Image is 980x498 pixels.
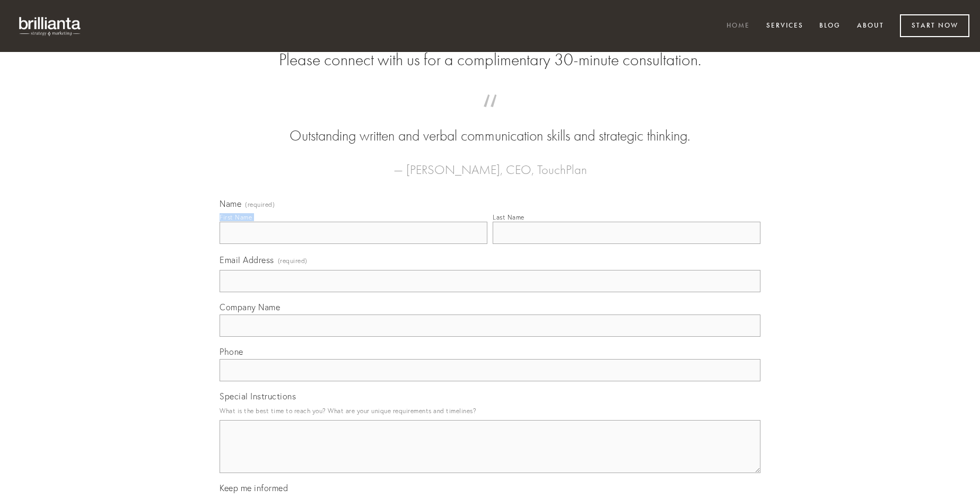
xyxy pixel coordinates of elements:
[220,483,288,493] span: Keep me informed
[493,213,524,221] div: Last Name
[850,18,891,35] a: About
[11,11,90,41] img: brillianta - research, strategy, marketing
[220,391,296,401] span: Special Instructions
[245,202,275,208] span: (required)
[220,198,241,209] span: Name
[220,346,243,357] span: Phone
[237,105,743,146] blockquote: Outstanding written and verbal communication skills and strategic thinking.
[900,14,969,37] a: Start Now
[220,213,252,221] div: First Name
[720,18,757,35] a: Home
[220,302,280,312] span: Company Name
[237,105,743,126] span: “
[278,254,308,268] span: (required)
[237,146,743,180] figcaption: — [PERSON_NAME], CEO, TouchPlan
[220,404,760,418] p: What is the best time to reach you? What are your unique requirements and timelines?
[759,18,810,35] a: Services
[220,50,760,70] h2: Please connect with us for a complimentary 30-minute consultation.
[220,255,274,265] span: Email Address
[812,18,847,35] a: Blog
